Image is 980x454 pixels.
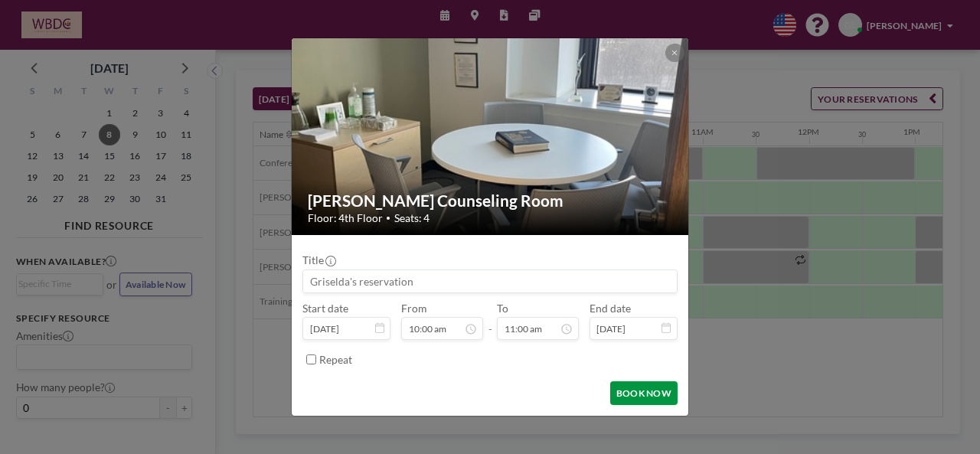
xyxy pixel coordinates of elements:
[401,302,426,315] label: From
[488,306,492,335] span: -
[590,302,631,315] label: End date
[497,302,508,315] label: To
[308,191,674,211] h2: [PERSON_NAME] Counseling Room
[319,353,352,366] label: Repeat
[302,302,348,315] label: Start date
[394,211,430,224] span: Seats: 4
[386,213,390,223] span: •
[302,253,335,266] label: Title
[303,270,677,292] input: Griselda's reservation
[308,211,383,224] span: Floor: 4th Floor
[610,381,678,405] button: BOOK NOW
